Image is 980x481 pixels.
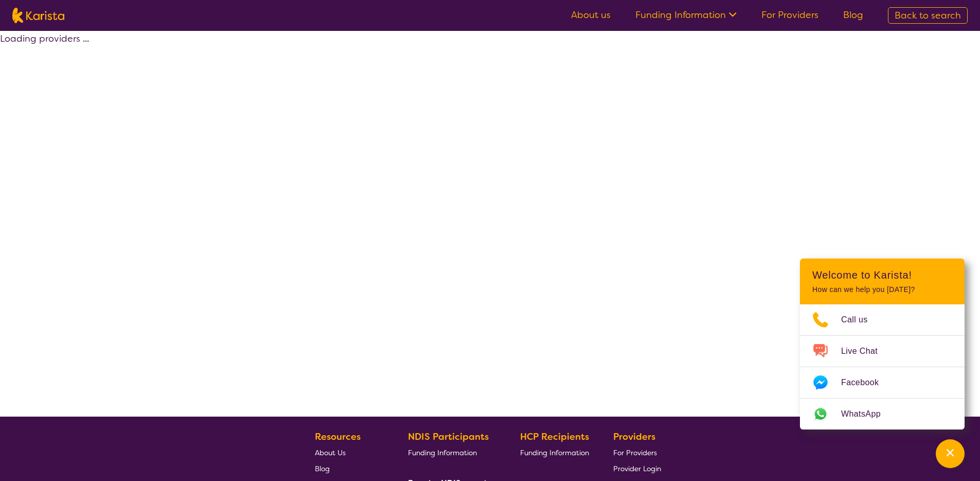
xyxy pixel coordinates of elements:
a: Funding Information [635,9,737,21]
span: For Providers [613,448,657,457]
a: Web link opens in a new tab. [800,399,965,430]
b: Resources [315,431,361,443]
button: Channel Menu [936,439,965,468]
a: About Us [315,444,384,460]
span: Funding Information [520,448,589,457]
span: Provider Login [613,464,661,473]
span: Blog [315,464,330,473]
span: Back to search [895,9,961,22]
b: NDIS Participants [408,431,489,443]
a: For Providers [761,9,818,21]
a: Blog [315,460,384,476]
b: Providers [613,431,655,443]
img: Karista logo [12,8,64,23]
span: Facebook [841,375,891,390]
a: Provider Login [613,460,661,476]
a: Blog [843,9,863,21]
b: HCP Recipients [520,431,589,443]
span: WhatsApp [841,406,893,422]
ul: Choose channel [800,304,965,430]
a: Funding Information [408,444,496,460]
a: For Providers [613,444,661,460]
span: Funding Information [408,448,477,457]
a: Back to search [888,7,968,24]
a: About us [571,9,611,21]
div: Channel Menu [800,259,965,430]
span: Call us [841,312,880,328]
h2: Welcome to Karista! [812,269,952,281]
span: About Us [315,448,346,457]
p: How can we help you [DATE]? [812,285,952,294]
span: Live Chat [841,343,890,359]
a: Funding Information [520,444,589,460]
